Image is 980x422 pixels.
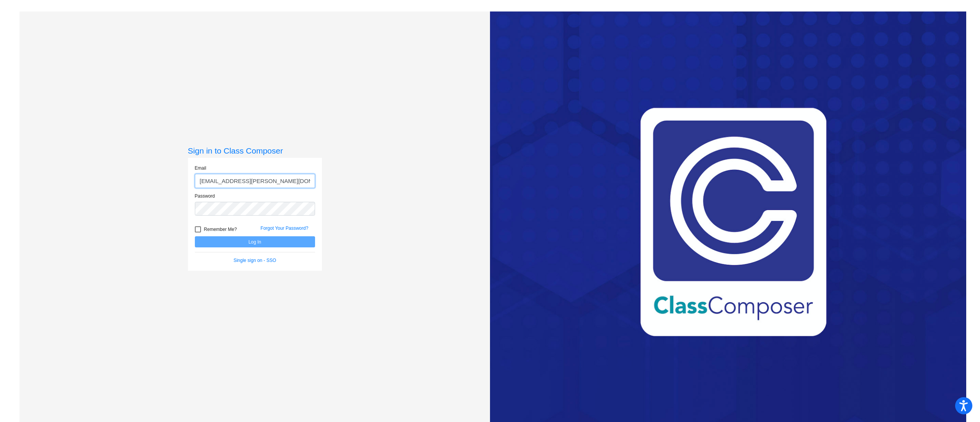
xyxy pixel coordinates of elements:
a: Forgot Your Password? [261,226,309,231]
a: Single sign on - SSO [234,258,276,263]
button: Log In [195,236,315,247]
h3: Sign in to Class Composer [188,146,322,155]
span: Remember Me? [204,225,237,234]
label: Password [195,193,215,200]
label: Email [195,165,206,172]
